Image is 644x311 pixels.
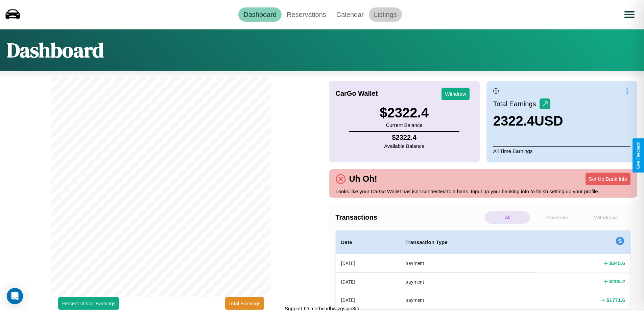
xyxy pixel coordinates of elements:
th: [DATE] [336,254,400,273]
p: Withdraws [583,211,629,224]
a: Dashboard [238,7,282,22]
button: Withdraw [442,88,470,100]
div: Open Intercom Messenger [7,288,23,304]
p: All [485,211,530,224]
a: Calendar [331,7,369,22]
h1: Dashboard [7,36,104,64]
div: Give Feedback [636,142,641,169]
th: payment [400,291,537,309]
th: payment [400,272,537,291]
th: payment [400,254,537,273]
h4: Transactions [336,214,483,221]
p: All Time Earnings [493,146,630,156]
a: Listings [369,7,402,22]
a: Reservations [282,7,331,22]
button: Open menu [620,5,639,24]
h3: $ 2322.4 [380,105,429,120]
p: Payments [534,211,579,224]
h3: 2322.4 USD [493,113,563,129]
h4: Date [341,238,395,246]
h4: $ 345.6 [609,260,625,267]
h4: $ 2322.4 [384,134,424,141]
button: Percent of Car Earnings [58,297,119,310]
h4: $ 205.2 [609,278,625,285]
h4: $ 1771.6 [606,296,625,304]
h4: CarGo Wallet [336,90,378,97]
th: [DATE] [336,291,400,309]
button: Set Up Bank Info [586,173,630,185]
h4: Transaction Type [405,238,531,246]
p: Available Balance [384,141,424,151]
th: [DATE] [336,272,400,291]
h4: Uh Oh! [346,174,381,184]
p: Current Balance [380,120,429,130]
p: Looks like your CarGo Wallet has isn't connected to a bank. Input up your banking info to finish ... [336,187,631,196]
table: simple table [336,230,631,309]
p: Total Earnings [493,98,540,110]
button: Total Earnings [225,297,264,310]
